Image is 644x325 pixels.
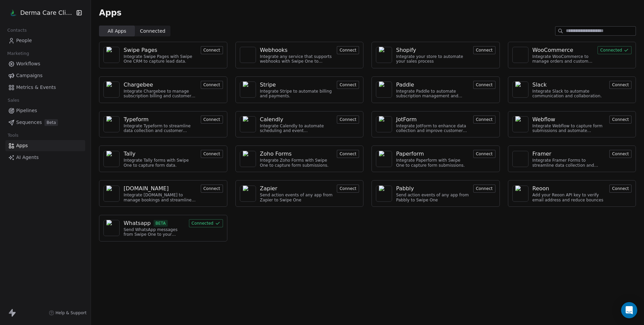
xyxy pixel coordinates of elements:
span: People [16,37,32,44]
a: NA [103,186,120,202]
div: JotForm [396,116,417,124]
a: Help & Support [49,310,87,316]
div: Send action events of any app from Pabbly to Swipe One [396,193,469,202]
span: AI Agents [16,154,39,161]
span: Sales [5,95,22,105]
span: Marketing [4,48,32,59]
a: Calendly [260,116,333,124]
div: Chargebee [124,81,153,89]
a: NA [240,47,256,63]
div: Whatsapp [124,219,151,227]
button: Connect [201,81,223,89]
img: NA [379,151,389,167]
img: NA [515,116,525,132]
a: Connect [201,47,223,53]
button: Connected [598,46,632,54]
div: Shopify [396,46,416,54]
a: Swipe Pages [124,46,197,54]
button: Connect [473,150,495,158]
div: Integrate any service that supports webhooks with Swipe One to capture and automate data workflows. [260,54,333,64]
a: NA [512,47,528,63]
a: NA [376,47,392,63]
div: Webhooks [260,46,288,54]
div: Tally [124,150,135,158]
span: Metrics & Events [16,84,56,91]
div: Framer [533,150,551,158]
div: Pabbly [396,185,414,193]
a: Connect [337,82,359,88]
span: Beta [44,119,58,126]
div: Integrate Calendly to automate scheduling and event management. [260,124,333,133]
a: WooCommerce [533,46,594,54]
a: Paperform [396,150,469,158]
img: NA [106,116,117,132]
a: NA [103,220,120,236]
a: Metrics & Events [5,82,85,93]
a: NA [376,82,392,98]
img: NA [379,47,389,63]
button: Connect [337,150,359,158]
div: Integrate JotForm to enhance data collection and improve customer engagement. [396,124,469,133]
img: NA [106,151,117,167]
div: Integrate Paperform with Swipe One to capture form submissions. [396,158,469,168]
a: NA [512,82,528,98]
a: NA [376,151,392,167]
a: [DOMAIN_NAME] [124,185,197,193]
a: Paddle [396,81,469,89]
div: Zoho Forms [260,150,292,158]
a: Zoho Forms [260,150,333,158]
a: NA [103,151,120,167]
div: Zapier [260,185,278,193]
div: Add your Reoon API key to verify email address and reduce bounces [533,193,606,202]
div: Swipe Pages [124,46,157,54]
button: Connect [473,81,495,89]
a: NA [103,82,120,98]
a: Connect [337,151,359,157]
div: Send action events of any app from Zapier to Swipe One [260,193,333,202]
a: Connect [609,116,632,123]
div: Integrate Tally forms with Swipe One to capture form data. [124,158,197,168]
div: Paddle [396,81,414,89]
a: Workflows [5,58,85,69]
span: Help & Support [56,310,87,316]
a: Connected [189,220,223,226]
a: Apps [5,140,85,151]
a: Connect [201,82,223,88]
a: Connect [473,151,495,157]
span: Connected [140,28,165,35]
button: Connect [337,46,359,54]
a: NA [512,186,528,202]
button: Connected [189,219,223,227]
a: Stripe [260,81,333,89]
div: Integrate Swipe Pages with Swipe One CRM to capture lead data. [124,54,197,64]
a: Connect [609,185,632,192]
a: Connect [337,185,359,192]
div: [DOMAIN_NAME] [124,185,169,193]
span: BETA [154,220,168,227]
img: NA [515,186,525,202]
span: Pipelines [16,107,37,114]
a: Connect [609,151,632,157]
a: Typeform [124,116,197,124]
a: Framer [533,150,606,158]
a: AI Agents [5,152,85,163]
button: Connect [201,185,223,193]
a: NA [240,116,256,132]
img: NA [243,186,253,202]
button: Connect [609,116,632,124]
a: JotForm [396,116,469,124]
div: WooCommerce [533,46,573,54]
a: People [5,35,85,46]
div: Integrate Paddle to automate subscription management and customer engagement. [396,89,469,99]
div: Webflow [533,116,555,124]
button: Connect [337,185,359,193]
img: NA [379,186,389,202]
img: NA [106,186,117,202]
button: Connect [201,116,223,124]
div: Calendly [260,116,283,124]
span: Campaigns [16,72,42,79]
button: Connect [473,185,495,193]
div: Integrate your store to automate your sales process [396,54,469,64]
a: Shopify [396,46,469,54]
a: NA [376,186,392,202]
